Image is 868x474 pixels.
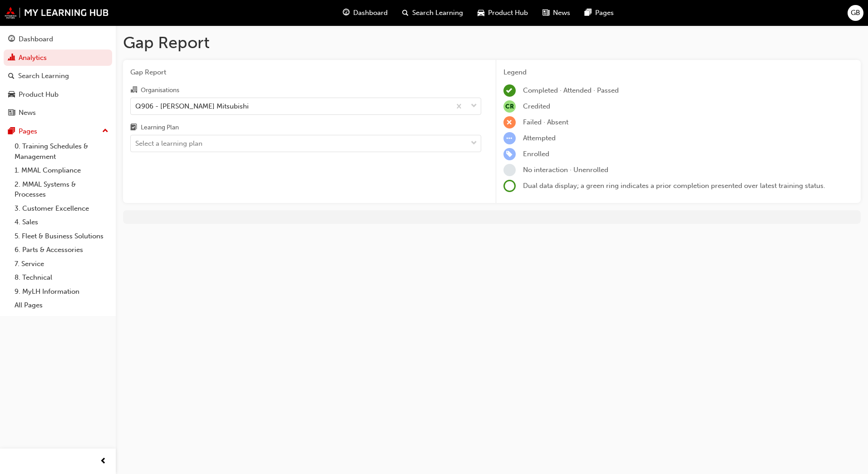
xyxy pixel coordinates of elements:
[11,215,112,229] a: 4. Sales
[585,7,592,19] span: pages-icon
[523,86,619,94] span: Completed · Attended · Passed
[11,298,112,312] a: All Pages
[412,8,463,18] span: Search Learning
[8,35,15,44] span: guage-icon
[100,456,107,467] span: prev-icon
[595,8,614,18] span: Pages
[11,202,112,216] a: 3. Customer Excellence
[4,86,112,103] a: Product Hub
[471,100,477,112] span: down-icon
[141,123,179,132] div: Learning Plan
[395,4,470,22] a: search-iconSearch Learning
[503,116,516,128] span: learningRecordVerb_FAIL-icon
[4,123,112,140] button: Pages
[503,100,516,113] span: null-icon
[130,86,137,94] span: organisation-icon
[130,124,137,132] span: learningplan-icon
[353,8,388,18] span: Dashboard
[4,31,112,48] a: Dashboard
[523,166,608,174] span: No interaction · Unenrolled
[553,8,570,18] span: News
[523,150,549,158] span: Enrolled
[135,101,249,111] div: Q906 - [PERSON_NAME] Mitsubishi
[4,68,112,84] a: Search Learning
[848,5,863,21] button: GB
[523,102,550,110] span: Credited
[11,271,112,285] a: 8. Technical
[19,34,53,44] div: Dashboard
[503,148,516,160] span: learningRecordVerb_ENROLL-icon
[488,8,528,18] span: Product Hub
[11,285,112,299] a: 9. MyLH Information
[18,71,69,81] div: Search Learning
[535,4,577,22] a: news-iconNews
[343,7,350,19] span: guage-icon
[130,67,481,78] span: Gap Report
[503,132,516,144] span: learningRecordVerb_ATTEMPT-icon
[8,91,15,99] span: car-icon
[523,118,568,126] span: Failed · Absent
[542,7,549,19] span: news-icon
[11,243,112,257] a: 6. Parts & Accessories
[4,29,112,123] button: DashboardAnalyticsSearch LearningProduct HubNews
[11,139,112,163] a: 0. Training Schedules & Management
[470,4,535,22] a: car-iconProduct Hub
[8,128,15,136] span: pages-icon
[503,67,854,78] div: Legend
[402,7,409,19] span: search-icon
[851,8,860,18] span: GB
[19,108,36,118] div: News
[5,7,109,19] img: mmal
[8,109,15,117] span: news-icon
[11,178,112,202] a: 2. MMAL Systems & Processes
[4,104,112,121] a: News
[102,125,108,137] span: up-icon
[478,7,484,19] span: car-icon
[523,134,556,142] span: Attempted
[523,182,825,190] span: Dual data display; a green ring indicates a prior completion presented over latest training status.
[577,4,621,22] a: pages-iconPages
[19,126,37,137] div: Pages
[4,49,112,66] a: Analytics
[19,89,59,100] div: Product Hub
[141,86,179,95] div: Organisations
[503,164,516,176] span: learningRecordVerb_NONE-icon
[8,54,15,62] span: chart-icon
[8,72,15,80] span: search-icon
[135,138,202,149] div: Select a learning plan
[335,4,395,22] a: guage-iconDashboard
[11,229,112,243] a: 5. Fleet & Business Solutions
[11,163,112,178] a: 1. MMAL Compliance
[503,84,516,97] span: learningRecordVerb_COMPLETE-icon
[11,257,112,271] a: 7. Service
[123,33,861,53] h1: Gap Report
[471,138,477,149] span: down-icon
